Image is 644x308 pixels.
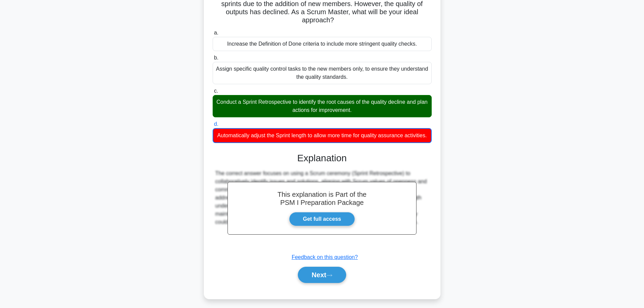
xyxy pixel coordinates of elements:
span: b. [214,55,218,61]
div: Conduct a Sprint Retrospective to identify the root causes of the quality decline and plan action... [213,95,432,117]
div: Automatically adjust the Sprint length to allow more time for quality assurance activities. [213,128,432,143]
div: The correct answer focuses on using a Scrum ceremony (Sprint Retrospective) to collaboratively id... [215,169,429,226]
h3: Explanation [217,152,428,164]
span: d. [214,121,218,127]
a: Feedback on this question? [292,254,358,260]
button: Next [298,267,346,283]
div: Assign specific quality control tasks to the new members only, to ensure they understand the qual... [213,62,432,84]
span: c. [214,88,218,94]
a: Get full access [289,212,355,226]
span: a. [214,30,218,35]
div: Increase the Definition of Done criteria to include more stringent quality checks. [213,37,432,51]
